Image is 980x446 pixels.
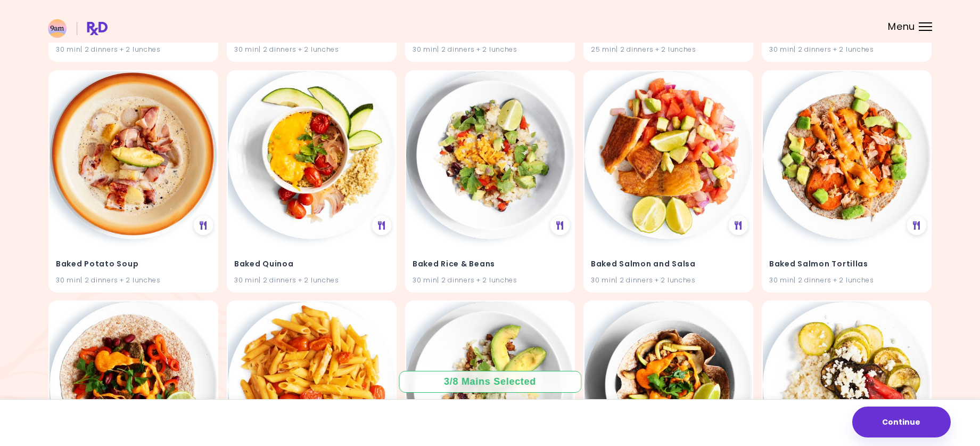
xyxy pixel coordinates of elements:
h4: Baked Quinoa [234,255,389,272]
div: See Meal Plan [194,216,213,235]
h4: Baked Rice & Beans [413,255,567,272]
h4: Baked Salmon and Salsa [591,255,746,272]
div: See Meal Plan [729,216,748,235]
div: 30 min | 2 dinners + 2 lunches [56,44,211,54]
div: 30 min | 2 dinners + 2 lunches [234,44,389,54]
div: 30 min | 2 dinners + 2 lunches [234,274,389,285]
span: Menu [888,22,915,31]
div: 30 min | 2 dinners + 2 lunches [413,274,567,285]
div: 25 min | 2 dinners + 2 lunches [591,44,746,54]
div: 30 min | 2 dinners + 2 lunches [591,274,746,285]
h4: Baked Salmon Tortillas [769,255,924,272]
div: 30 min | 2 dinners + 2 lunches [769,274,924,285]
div: 30 min | 2 dinners + 2 lunches [769,44,924,54]
div: 3 / 8 Mains Selected [437,375,544,388]
div: 30 min | 2 dinners + 2 lunches [56,274,211,285]
div: See Meal Plan [372,216,391,235]
div: See Meal Plan [907,216,926,235]
div: 30 min | 2 dinners + 2 lunches [413,44,567,54]
h4: Baked Potato Soup [56,255,211,272]
button: Continue [852,407,951,437]
div: See Meal Plan [550,216,570,235]
img: RxDiet [48,19,108,38]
